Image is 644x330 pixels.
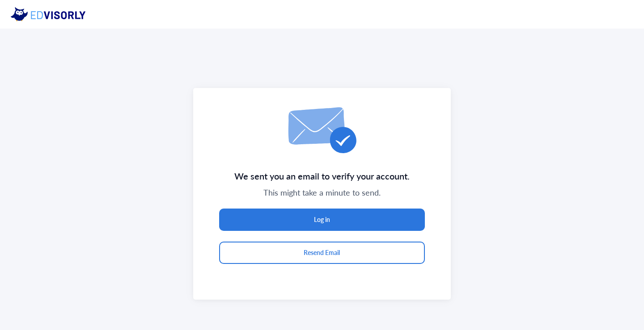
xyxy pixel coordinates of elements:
[219,242,425,264] button: Resend Email
[219,209,425,231] button: Log in
[11,7,93,21] img: eddy logo
[263,187,381,198] span: This might take a minute to send.
[288,106,357,154] img: email-icon
[234,168,410,184] span: We sent you an email to verify your account.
